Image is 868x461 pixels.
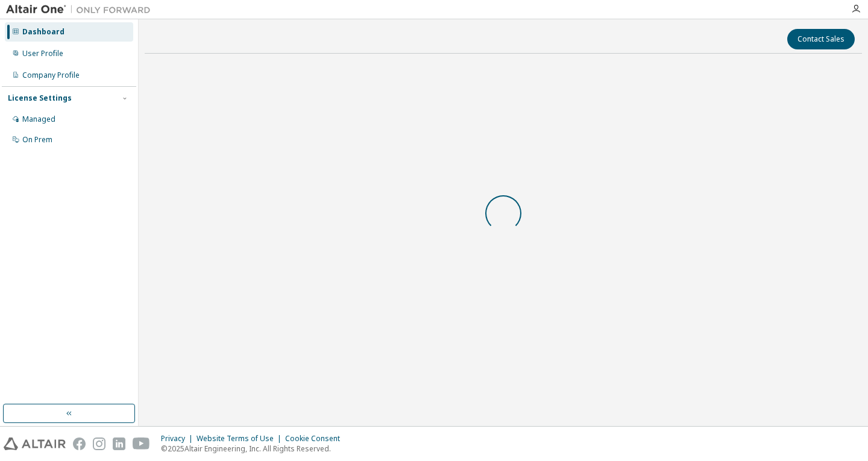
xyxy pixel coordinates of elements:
div: Cookie Consent [285,434,347,444]
img: instagram.svg [93,437,105,450]
p: © 2025 Altair Engineering, Inc. All Rights Reserved. [161,444,347,454]
div: On Prem [22,135,52,145]
div: User Profile [22,49,63,58]
div: Privacy [161,434,197,444]
img: facebook.svg [73,437,86,450]
div: Dashboard [22,27,64,37]
img: youtube.svg [133,437,150,450]
div: License Settings [8,93,72,103]
img: Altair One [6,4,157,16]
img: altair_logo.svg [4,437,66,450]
img: linkedin.svg [113,437,125,450]
div: Managed [22,114,55,124]
div: Website Terms of Use [197,434,285,444]
button: Contact Sales [787,29,855,49]
div: Company Profile [22,71,80,80]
